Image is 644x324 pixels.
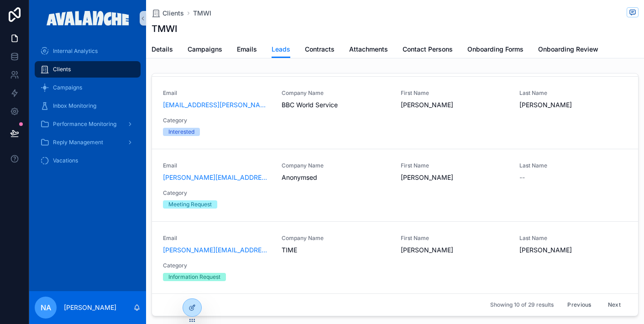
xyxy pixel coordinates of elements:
span: TIME [282,246,389,255]
a: [EMAIL_ADDRESS][PERSON_NAME][DOMAIN_NAME] [163,100,271,110]
span: Campaigns [53,84,82,91]
button: Previous [561,298,597,312]
div: Meeting Request [168,200,212,209]
a: Reply Management [35,134,141,151]
a: Contracts [305,41,335,59]
span: Last Name [519,235,627,242]
span: Category [163,262,271,269]
a: Internal Analytics [35,43,141,59]
span: Company Name [282,235,389,242]
span: Clients [162,9,184,18]
span: Inbox Monitoring [53,102,96,110]
span: Leads [272,45,290,54]
span: Company Name [282,89,389,97]
a: Onboarding Review [538,41,598,59]
a: Email[PERSON_NAME][EMAIL_ADDRESS][PERSON_NAME][DOMAIN_NAME]Company NameAnonymsedFirst Name[PERSON... [152,149,638,221]
div: Information Request [168,273,220,281]
span: Emails [237,45,257,54]
a: Performance Monitoring [35,116,141,132]
span: Anonymsed [282,173,389,182]
span: Onboarding Forms [467,45,524,54]
a: Details [152,41,173,59]
span: First Name [401,162,508,169]
span: Category [163,189,271,197]
a: Email[EMAIL_ADDRESS][PERSON_NAME][DOMAIN_NAME]Company NameBBC World ServiceFirst Name[PERSON_NAME... [152,76,638,149]
span: -- [519,173,525,182]
p: [PERSON_NAME] [64,303,116,312]
span: Email [163,162,271,169]
span: [PERSON_NAME] [401,173,508,182]
span: [PERSON_NAME] [401,246,508,255]
span: Contact Persons [403,45,453,54]
span: Email [163,235,271,242]
a: [PERSON_NAME][EMAIL_ADDRESS][DOMAIN_NAME] [163,246,271,255]
span: BBC World Service [282,100,389,110]
span: Campaigns [188,45,222,54]
a: Leads [272,41,290,58]
a: Emails [237,41,257,59]
a: Contact Persons [403,41,453,59]
div: scrollable content [29,37,146,181]
a: TMWI [193,9,211,18]
span: Last Name [519,89,627,97]
span: [PERSON_NAME] [519,246,627,255]
span: [PERSON_NAME] [519,100,627,110]
span: First Name [401,235,508,242]
span: Details [152,45,173,54]
a: Campaigns [35,79,141,96]
span: Contracts [305,45,335,54]
span: Category [163,117,271,124]
span: Vacations [53,157,78,164]
span: Performance Monitoring [53,120,116,128]
a: Clients [35,61,141,78]
span: Attachments [349,45,388,54]
a: Inbox Monitoring [35,98,141,114]
img: App logo [47,11,129,26]
div: Interested [168,128,194,136]
span: Showing 10 of 29 results [490,301,554,308]
a: [PERSON_NAME][EMAIL_ADDRESS][PERSON_NAME][DOMAIN_NAME] [163,173,271,182]
span: NA [41,302,51,313]
span: Internal Analytics [53,47,98,55]
a: Attachments [349,41,388,59]
h1: TMWI [152,22,177,35]
a: Email[PERSON_NAME][EMAIL_ADDRESS][DOMAIN_NAME]Company NameTIMEFirst Name[PERSON_NAME]Last Name[PE... [152,221,638,294]
span: First Name [401,89,508,97]
a: Onboarding Forms [467,41,524,59]
a: Vacations [35,152,141,169]
span: Clients [53,66,71,73]
button: Next [602,298,627,312]
span: Onboarding Review [538,45,598,54]
a: Campaigns [188,41,222,59]
a: Clients [152,9,184,18]
span: Email [163,89,271,97]
span: Company Name [282,162,389,169]
span: Last Name [519,162,627,169]
span: [PERSON_NAME] [401,100,508,110]
span: Reply Management [53,139,103,146]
